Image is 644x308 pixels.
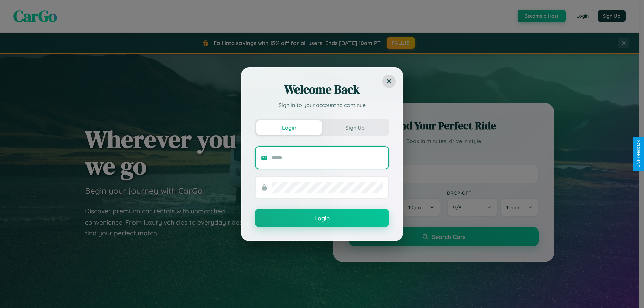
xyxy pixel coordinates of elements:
[636,140,641,168] div: Give Feedback
[255,81,389,98] h2: Welcome Back
[255,101,389,109] p: Sign in to your account to continue
[255,209,389,227] button: Login
[322,120,388,135] button: Sign Up
[256,120,322,135] button: Login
